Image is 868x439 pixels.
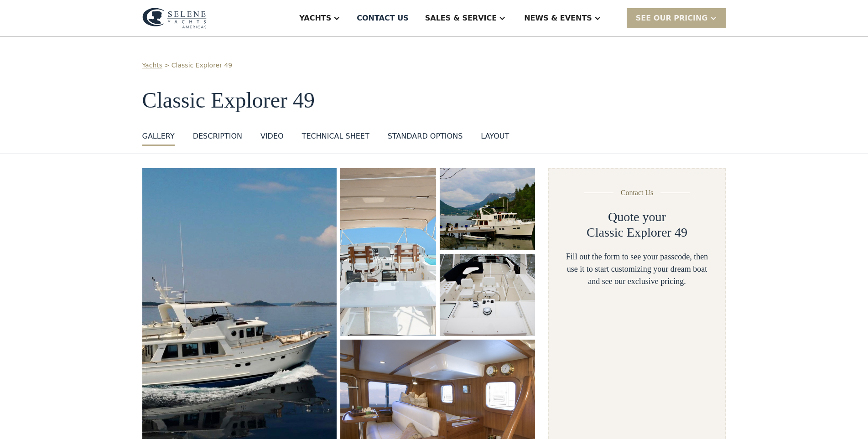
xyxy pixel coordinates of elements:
h1: Classic Explorer 49 [142,88,726,113]
div: layout [481,131,509,142]
div: Technical sheet [302,131,369,142]
img: 50 foot motor yacht [440,254,535,336]
a: Yachts [142,61,163,70]
div: Fill out the form to see your passcode, then use it to start customizing your dream boat and see ... [563,251,710,288]
img: 50 foot motor yacht [440,168,535,250]
div: > [164,61,170,70]
div: Contact US [357,13,409,24]
h2: Quote your [608,209,666,225]
a: open lightbox [440,168,535,250]
div: Contact Us [621,187,654,198]
a: GALLERY [142,131,175,146]
a: DESCRIPTION [193,131,242,146]
div: DESCRIPTION [193,131,242,142]
h2: Classic Explorer 49 [587,225,687,240]
a: VIDEO [260,131,284,146]
div: VIDEO [260,131,284,142]
div: Sales & Service [425,13,497,24]
div: GALLERY [142,131,175,142]
a: open lightbox [340,168,436,336]
a: Classic Explorer 49 [172,61,232,70]
div: News & EVENTS [524,13,592,24]
a: standard options [388,131,463,146]
a: open lightbox [440,254,535,336]
div: SEE Our Pricing [636,13,708,24]
a: layout [481,131,509,146]
div: Yachts [299,13,331,24]
div: standard options [388,131,463,142]
div: SEE Our Pricing [627,8,726,28]
img: logo [142,8,207,29]
a: Technical sheet [302,131,369,146]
